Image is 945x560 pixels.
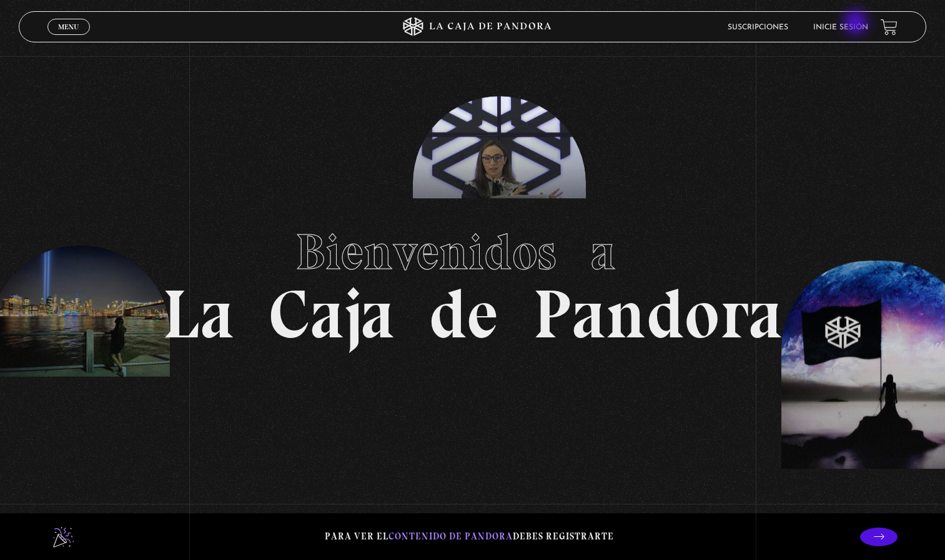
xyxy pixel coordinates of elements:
span: Cerrar [54,34,83,42]
a: Inicie sesión [813,24,868,31]
a: Suscripciones [728,24,788,31]
span: contenido de Pandora [388,531,513,542]
p: Para ver el debes registrarte [325,528,614,545]
a: View your shopping cart [881,18,898,35]
span: Menu [58,23,79,31]
span: Bienvenidos a [295,222,650,282]
h1: La Caja de Pandora [162,211,783,349]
